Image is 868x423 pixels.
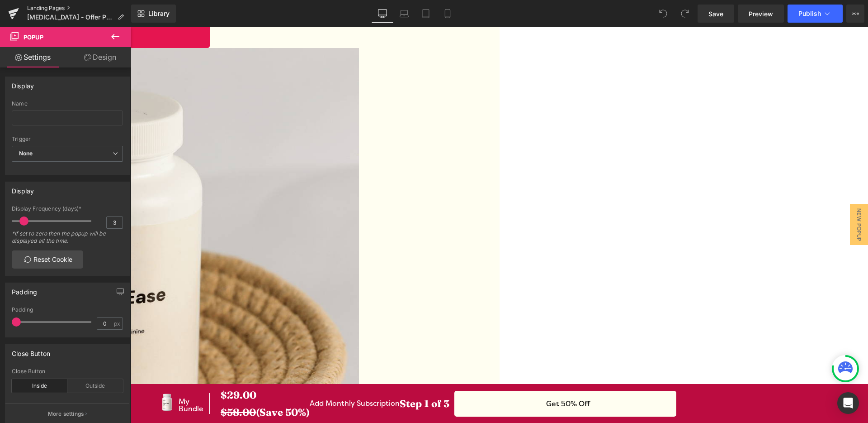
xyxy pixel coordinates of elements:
[654,5,672,23] button: Undo
[90,379,179,391] strong: (Save 50%)
[324,364,546,389] a: Get 50% Off
[12,307,123,313] div: Padding
[12,101,123,107] div: Name
[67,379,123,393] div: Outside
[90,361,126,374] strong: $29.00
[90,379,125,391] s: $58.00
[12,368,123,375] div: Close Button
[12,379,67,393] div: Inside
[269,370,319,383] strong: Step 1 of 3
[798,10,821,17] span: Publish
[48,410,84,418] p: More settings
[131,5,176,23] a: New Library
[393,5,415,23] a: Laptop
[738,5,784,23] a: Preview
[12,182,34,195] div: Display
[749,9,773,19] span: Preview
[12,250,83,269] a: Reset Cookie
[437,5,458,23] a: Mobile
[27,5,131,12] a: Landing Pages
[788,5,843,23] button: Publish
[24,34,43,41] span: Popup
[676,5,694,23] button: Redo
[708,9,723,19] span: Save
[12,283,37,296] div: Padding
[846,5,864,23] button: More
[148,10,170,18] span: Library
[114,321,122,327] span: px
[48,371,79,385] p: My Bundle
[179,373,269,380] h1: Add Monthly Subscription
[719,177,737,218] span: New Popup
[415,5,437,23] a: Tablet
[12,206,123,212] div: Display Frequency (days)*
[12,77,34,90] div: Display
[27,14,114,21] span: [MEDICAL_DATA] - Offer Page
[19,150,33,157] b: None
[837,392,859,414] div: Open Intercom Messenger
[12,136,123,142] div: Trigger
[372,5,393,23] a: Desktop
[67,47,133,67] a: Design
[12,345,50,357] div: Close Button
[12,230,123,250] div: *If set to zero then the popup will be displayed all the time.​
